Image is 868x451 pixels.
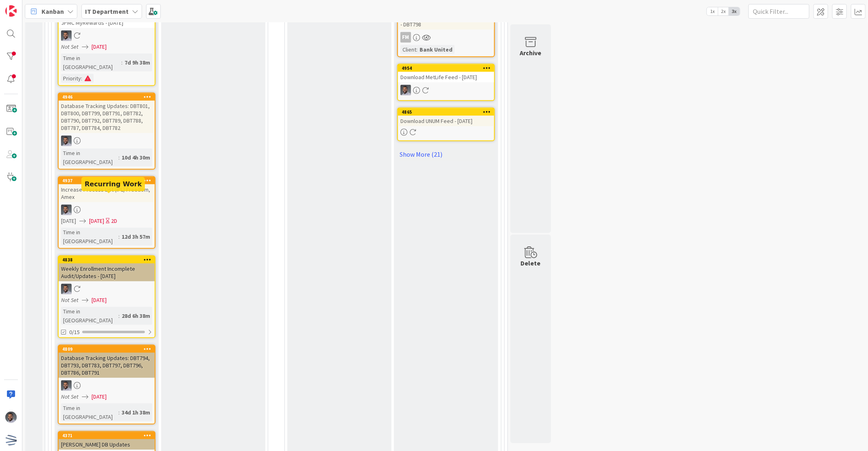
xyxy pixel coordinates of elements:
[61,307,118,325] div: Time in [GEOGRAPHIC_DATA]
[59,432,155,439] div: 4371
[59,177,155,202] div: 4937Increase Process List (IPL) Freedom, Amex
[61,30,72,41] img: FS
[718,7,729,15] span: 2x
[122,58,152,67] div: 7d 9h 38m
[398,108,494,126] div: 4865Download UNUM Feed - [DATE]
[92,393,107,401] span: [DATE]
[59,17,155,28] div: JPMC MyRewards - [DATE]
[85,7,129,15] b: IT Department
[61,393,79,400] i: Not Set
[59,177,155,184] div: 4937
[59,380,155,391] div: FS
[59,184,155,202] div: Increase Process List (IPL) Freedom, Amex
[402,65,494,71] div: 4954
[59,439,155,450] div: [PERSON_NAME] DB Updates
[111,217,117,225] div: 2D
[62,257,155,263] div: 4838
[59,432,155,450] div: 4371[PERSON_NAME] DB Updates
[42,6,64,16] span: Kanban
[58,345,155,425] a: 4809Database Tracking Updates: DBT794, DBT793, DBT783, DBT797, DBT796, DBT786, DBT791FSNot Set[DA...
[59,256,155,281] div: 4838Weekly Enrollment Incomplete Audit/Updates - [DATE]
[92,43,107,51] span: [DATE]
[61,404,118,421] div: Time in [GEOGRAPHIC_DATA]
[62,94,155,100] div: 4946
[398,108,494,116] div: 4865
[398,116,494,126] div: Download UNUM Feed - [DATE]
[120,408,152,417] div: 34d 1h 38m
[521,258,541,268] div: Delete
[58,93,155,170] a: 4946Database Tracking Updates: DBT801, DBT800, DBT799, DBT791, DBT782, DBT790, DBT792, DBT789, DB...
[397,148,495,161] a: Show More (21)
[58,176,155,249] a: 4937Increase Process List (IPL) Freedom, AmexFS[DATE][DATE]2DTime in [GEOGRAPHIC_DATA]:12d 3h 57m
[59,284,155,294] div: FS
[397,108,495,141] a: 4865Download UNUM Feed - [DATE]
[400,85,411,95] img: FS
[61,74,81,83] div: Priority
[118,153,120,162] span: :
[58,9,155,86] a: JPMC MyRewards - [DATE]FSNot Set[DATE]Time in [GEOGRAPHIC_DATA]:7d 9h 38mPriority:
[418,45,455,54] div: Bank United
[397,4,495,57] a: Monthly Benefit and Premium Update - DBT798FMClient:Bank United
[61,149,118,166] div: Time in [GEOGRAPHIC_DATA]
[120,311,152,320] div: 28d 6h 38m
[61,205,72,215] img: FS
[61,296,79,304] i: Not Set
[59,93,155,101] div: 4946
[59,256,155,263] div: 4838
[400,32,411,43] div: FM
[59,93,155,133] div: 4946Database Tracking Updates: DBT801, DBT800, DBT799, DBT791, DBT782, DBT790, DBT792, DBT789, DB...
[400,45,416,54] div: Client
[5,434,17,446] img: avatar
[81,74,82,83] span: :
[59,263,155,281] div: Weekly Enrollment Incomplete Audit/Updates - [DATE]
[120,232,152,241] div: 12d 3h 57m
[398,65,494,72] div: 4954
[61,380,72,391] img: FS
[59,345,155,353] div: 4809
[748,4,809,19] input: Quick Filter...
[62,433,155,438] div: 4371
[61,284,72,294] img: FS
[92,296,107,304] span: [DATE]
[118,232,120,241] span: :
[61,54,121,71] div: Time in [GEOGRAPHIC_DATA]
[5,412,17,423] img: FS
[58,255,155,338] a: 4838Weekly Enrollment Incomplete Audit/Updates - [DATE]FSNot Set[DATE]Time in [GEOGRAPHIC_DATA]:2...
[118,408,120,417] span: :
[69,328,80,337] span: 0/15
[85,180,142,188] h5: Recurring Work
[120,153,152,162] div: 10d 4h 30m
[520,48,542,58] div: Archive
[397,64,495,101] a: 4954Download MetLife Feed - [DATE]FS
[89,217,104,225] span: [DATE]
[729,7,740,15] span: 3x
[59,205,155,215] div: FS
[707,7,718,15] span: 1x
[118,311,120,320] span: :
[59,345,155,378] div: 4809Database Tracking Updates: DBT794, DBT793, DBT783, DBT797, DBT796, DBT786, DBT791
[398,65,494,82] div: 4954Download MetLife Feed - [DATE]
[398,72,494,82] div: Download MetLife Feed - [DATE]
[62,178,155,183] div: 4937
[398,32,494,43] div: FM
[402,109,494,115] div: 4865
[61,217,76,225] span: [DATE]
[62,346,155,352] div: 4809
[61,43,79,50] i: Not Set
[5,5,17,17] img: Visit kanbanzone.com
[61,228,118,246] div: Time in [GEOGRAPHIC_DATA]
[61,136,72,146] img: FS
[416,45,418,54] span: :
[59,136,155,146] div: FS
[398,85,494,95] div: FS
[59,101,155,133] div: Database Tracking Updates: DBT801, DBT800, DBT799, DBT791, DBT782, DBT790, DBT792, DBT789, DBT788...
[59,353,155,378] div: Database Tracking Updates: DBT794, DBT793, DBT783, DBT797, DBT796, DBT786, DBT791
[121,58,122,67] span: :
[59,30,155,41] div: FS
